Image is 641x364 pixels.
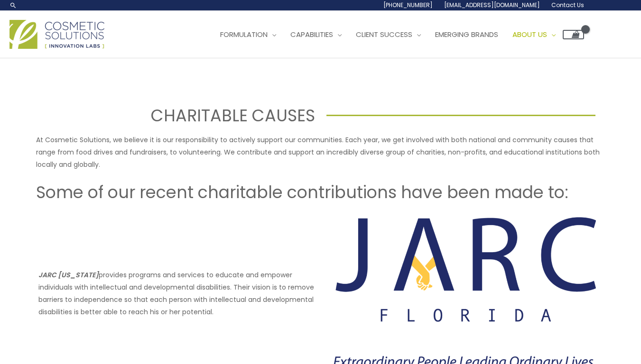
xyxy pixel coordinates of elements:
[356,29,412,39] span: Client Success
[505,20,563,49] a: About Us
[435,29,498,39] span: Emerging Brands
[206,20,584,49] nav: Site Navigation
[213,20,283,49] a: Formulation
[38,269,315,318] p: provides programs and services to educate and empower individuals with intellectual and developme...
[283,20,349,49] a: Capabilities
[38,270,99,280] strong: JARC [US_STATE]
[9,20,104,49] img: Cosmetic Solutions Logo
[220,29,268,39] span: Formulation
[349,20,428,49] a: Client Success
[444,1,540,9] span: [EMAIL_ADDRESS][DOMAIN_NAME]
[9,1,17,9] a: Search icon link
[551,1,584,9] span: Contact Us
[46,104,315,127] h1: CHARITABLE CAUSES
[36,134,605,171] p: At Cosmetic Solutions, we believe it is our responsibility to actively support our communities. E...
[428,20,505,49] a: Emerging Brands
[512,29,547,39] span: About Us
[563,30,584,39] a: View Shopping Cart, empty
[290,29,333,39] span: Capabilities
[36,182,605,203] h2: Some of our recent charitable contributions have been made to:
[383,1,433,9] span: [PHONE_NUMBER]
